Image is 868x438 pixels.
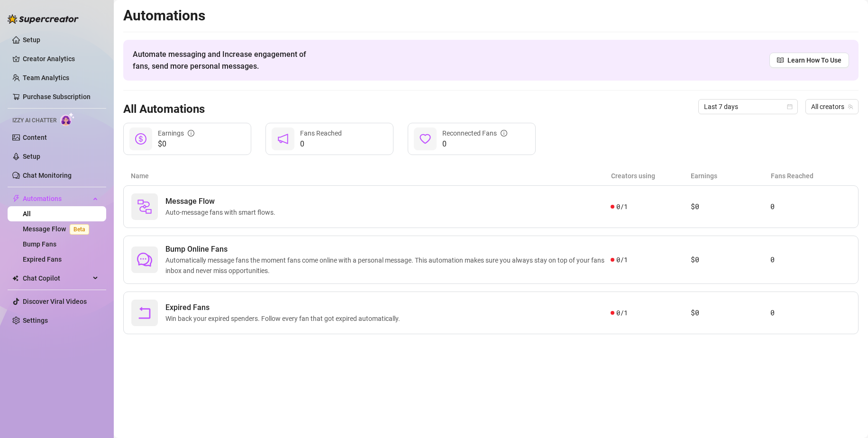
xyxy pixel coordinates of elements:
[137,199,152,214] img: svg%3e
[137,305,152,320] span: rollback
[12,116,56,125] span: Izzy AI Chatter
[23,255,62,263] a: Expired Fans
[23,134,47,141] a: Content
[137,252,152,267] span: comment
[12,275,18,282] img: Chat Copilot
[771,171,851,181] article: Fans Reached
[848,104,853,109] span: team
[691,201,771,212] article: $0
[60,112,75,126] img: AI Chatter
[704,100,792,114] span: Last 7 days
[691,171,771,181] article: Earnings
[300,129,342,137] span: Fans Reached
[135,133,146,145] span: dollar
[23,210,31,218] a: All
[277,133,289,145] span: notification
[165,313,404,324] span: Win back your expired spenders. Follow every fan that got expired automatically.
[23,298,87,305] a: Discover Viral Videos
[165,244,611,255] span: Bump Online Fans
[131,171,611,181] article: Name
[133,48,315,72] span: Automate messaging and Increase engagement of fans, send more personal messages.
[616,255,627,265] span: 0 / 1
[8,14,79,24] img: logo-BBDzfeDw.svg
[23,74,69,82] a: Team Analytics
[23,317,48,324] a: Settings
[123,7,859,25] h2: Automations
[420,133,431,145] span: heart
[836,406,859,429] iframe: Intercom live chat
[769,53,849,68] a: Learn How To Use
[787,55,841,65] span: Learn How To Use
[158,128,194,138] div: Earnings
[770,201,850,212] article: 0
[70,224,89,235] span: Beta
[770,254,850,265] article: 0
[616,201,627,212] span: 0 / 1
[158,138,194,150] span: $0
[23,93,91,100] a: Purchase Subscription
[23,191,90,206] span: Automations
[23,225,93,233] a: Message FlowBeta
[23,172,72,179] a: Chat Monitoring
[165,196,279,207] span: Message Flow
[165,302,404,313] span: Expired Fans
[23,51,99,66] a: Creator Analytics
[770,307,850,319] article: 0
[616,308,627,318] span: 0 / 1
[442,128,507,138] div: Reconnected Fans
[165,255,611,276] span: Automatically message fans the moment fans come online with a personal message. This automation m...
[165,207,279,218] span: Auto-message fans with smart flows.
[23,240,56,248] a: Bump Fans
[123,102,205,117] h3: All Automations
[611,171,691,181] article: Creators using
[23,271,90,286] span: Chat Copilot
[23,36,40,44] a: Setup
[12,195,20,202] span: thunderbolt
[442,138,507,150] span: 0
[300,138,342,150] span: 0
[501,130,507,137] span: info-circle
[188,130,194,137] span: info-circle
[811,100,853,114] span: All creators
[691,254,771,265] article: $0
[691,307,771,319] article: $0
[23,153,40,160] a: Setup
[777,57,784,64] span: read
[787,104,793,109] span: calendar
